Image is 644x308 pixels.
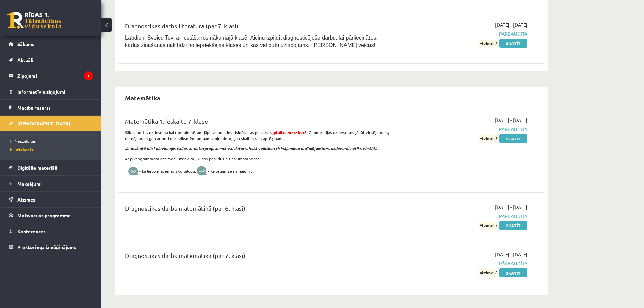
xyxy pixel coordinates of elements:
[9,176,93,191] a: Maksājumi
[17,120,70,126] span: [DEMOGRAPHIC_DATA]
[125,146,305,151] i: Ja ieskaitē būsi pievienojis failus ar datorprogrammā vai datorrakstā veiktiem risinājumiem un
[9,239,93,255] a: Proktoringa izmēģinājums
[10,147,34,152] span: Izlabotās
[9,192,93,207] a: Atzīmes
[400,213,527,220] span: Pārbaudīta
[17,176,93,191] legend: Maksājumi
[9,68,93,84] a: Ziņojumi1
[479,135,498,142] span: Atzīme: 3
[9,100,93,115] a: Mācību resursi
[196,166,208,177] img: nlxdclX5TJEpSUOp6sKb4sy0LYPK9xgpm2rkqevz+KDjWcWUyrI+Z9y9v0FcvZ6Wm++UNcAAAAASUVORK5CYII=
[17,68,93,84] legend: Ziņojumi
[125,251,390,263] div: Diagnostikas darbs matemātikā (par 7. klasi)
[9,160,93,175] a: Digitālie materiāli
[17,244,76,250] span: Proktoringa izmēģinājums
[9,36,93,52] a: Sākums
[125,166,390,177] p: - kā lieto matemātisko valodu, - kā organizē risinājumu.
[273,129,307,135] strong: pildīts rokrakstā
[17,212,71,218] span: Motivācijas programma
[479,269,498,276] span: Atzīme: 8
[9,223,93,239] a: Konferences
[400,30,527,38] span: Pārbaudīta
[495,117,527,124] span: [DATE] - [DATE]
[125,204,390,216] div: Diagnostikas darbs matemātikā (par 6. klasi)
[7,12,62,29] a: Rīgas 1. Tālmācības vidusskola
[10,138,95,144] a: Neizpildītās
[10,138,36,144] span: Neizpildītās
[479,40,498,47] span: Atzīme: 8
[9,116,93,131] a: [DEMOGRAPHIC_DATA]
[17,196,35,203] span: Atzīmes
[10,147,95,153] a: Izlabotās
[495,21,527,28] span: [DATE] - [DATE]
[17,57,33,63] span: Aktuāli
[125,35,378,48] span: Labdien! Sveicu Tevi ar iestāšanos nākamajā klasē! Aicinu izpildīt diagnosticējošo darbu, lai pār...
[499,39,527,48] a: Skatīt
[84,71,93,80] i: 1
[125,129,390,141] p: Sākot no 11. uzdevuma katram piemēram jāpievieno pilns risināšanas pieraksts, . Ģeometrijas uzdev...
[125,21,390,34] div: Diagnostikas darbs literatūrā (par 7. klasi)
[127,166,139,177] img: A1x9P9OIUn3nQAAAABJRU5ErkJggg==
[17,228,46,234] span: Konferences
[305,146,377,151] b: zīmējumiem
[17,104,50,111] span: Mācību resursi
[499,221,527,230] a: Skatīt
[400,126,527,133] span: Pārbaudīta
[125,117,390,129] div: Matemātika 1. ieskaite 7. klase
[495,204,527,211] span: [DATE] - [DATE]
[9,84,93,99] a: Informatīvie ziņojumi
[499,134,527,143] a: Skatīt
[125,156,390,162] p: Ar piktogrammām atzīmēti uzdevumi, kuros papildus risinājumam vērtē:
[9,52,93,68] a: Aktuāli
[17,84,93,99] legend: Informatīvie ziņojumi
[9,208,93,223] a: Motivācijas programma
[118,90,167,106] h2: Matemātika
[17,165,57,171] span: Digitālie materiāli
[17,41,34,47] span: Sākums
[329,146,377,151] i: , uzdevumi netiks vērtēti.
[499,268,527,277] a: Skatīt
[400,260,527,267] span: Pārbaudīta
[479,222,498,229] span: Atzīme: 7
[495,251,527,258] span: [DATE] - [DATE]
